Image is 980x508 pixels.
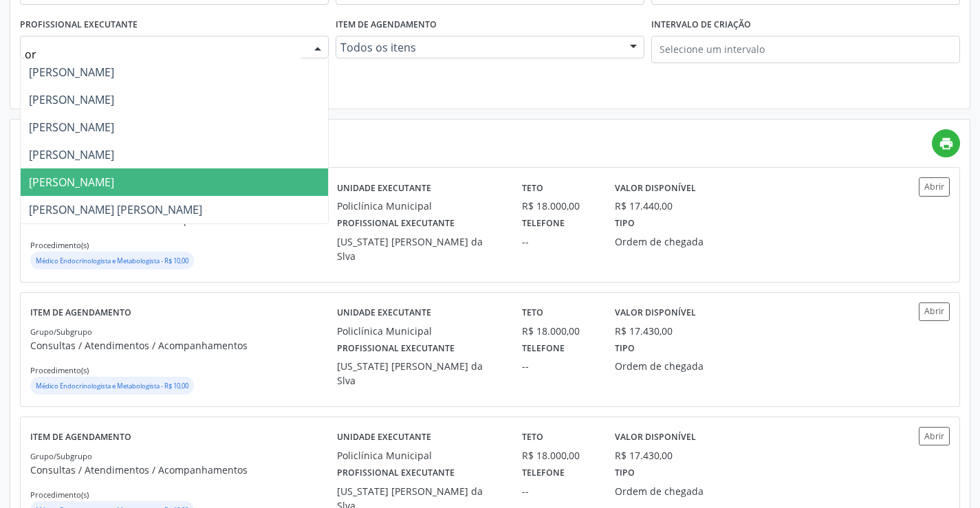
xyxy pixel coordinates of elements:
button: Abrir [919,427,950,445]
label: Telefone [522,463,565,484]
div: Ordem de chegada [615,234,734,249]
div: -- [522,234,596,249]
span: Todos os itens [340,41,616,54]
label: Tipo [615,338,635,360]
small: Procedimento(s) [30,365,89,375]
label: Item de agendamento [336,14,437,36]
a: print [932,129,960,157]
div: R$ 18.000,00 [522,448,596,463]
label: Profissional executante [20,14,138,36]
div: R$ 17.430,00 [615,324,673,338]
small: Procedimento(s) [30,240,89,250]
div: Ordem de chegada [615,359,734,373]
label: Profissional executante [337,463,455,484]
label: Tipo [615,213,635,234]
label: Unidade executante [337,177,431,199]
label: Item de agendamento [30,302,131,324]
div: Ordem de chegada [615,484,734,498]
div: Policlínica Municipal [337,199,503,213]
div: R$ 17.430,00 [615,448,673,463]
label: Tipo [615,463,635,484]
label: Teto [522,302,543,324]
div: R$ 18.000,00 [522,324,596,338]
small: Médico Endocrinologista e Metabologista - R$ 10,00 [36,256,188,265]
div: -- [522,484,596,498]
div: -- [522,359,596,373]
span: [PERSON_NAME] [PERSON_NAME] [29,202,202,217]
i: print [939,136,954,151]
small: Procedimento(s) [30,489,89,500]
label: Profissional executante [337,338,455,360]
label: Teto [522,177,543,199]
p: Consultas / Atendimentos / Acompanhamentos [30,338,337,353]
input: Selecione um profissional [25,41,301,68]
label: Telefone [522,338,565,360]
label: Telefone [522,213,565,234]
button: Abrir [919,302,950,321]
label: Unidade executante [337,427,431,448]
input: Selecione um intervalo [651,36,960,63]
label: Valor disponível [615,427,696,448]
span: [PERSON_NAME] [29,65,114,80]
div: R$ 18.000,00 [522,199,596,213]
small: Grupo/Subgrupo [30,327,92,337]
label: Profissional executante [337,213,455,234]
label: Valor disponível [615,302,696,324]
span: [PERSON_NAME] [29,147,114,162]
div: [US_STATE] [PERSON_NAME] da Slva [337,359,503,388]
div: R$ 17.440,00 [615,199,673,213]
span: [PERSON_NAME] [29,175,114,190]
small: Médico Endocrinologista e Metabologista - R$ 10,00 [36,382,188,390]
div: [US_STATE] [PERSON_NAME] da Slva [337,234,503,263]
label: Valor disponível [615,177,696,199]
div: Policlínica Municipal [337,448,503,463]
button: Abrir [919,177,950,196]
span: [PERSON_NAME] [29,92,114,107]
label: Item de agendamento [30,427,131,448]
label: Intervalo de criação [651,14,751,36]
span: [PERSON_NAME] [29,120,114,135]
div: Policlínica Municipal [337,324,503,338]
label: Unidade executante [337,302,431,324]
p: Consultas / Atendimentos / Acompanhamentos [30,463,337,477]
small: Grupo/Subgrupo [30,451,92,461]
label: Teto [522,427,543,448]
